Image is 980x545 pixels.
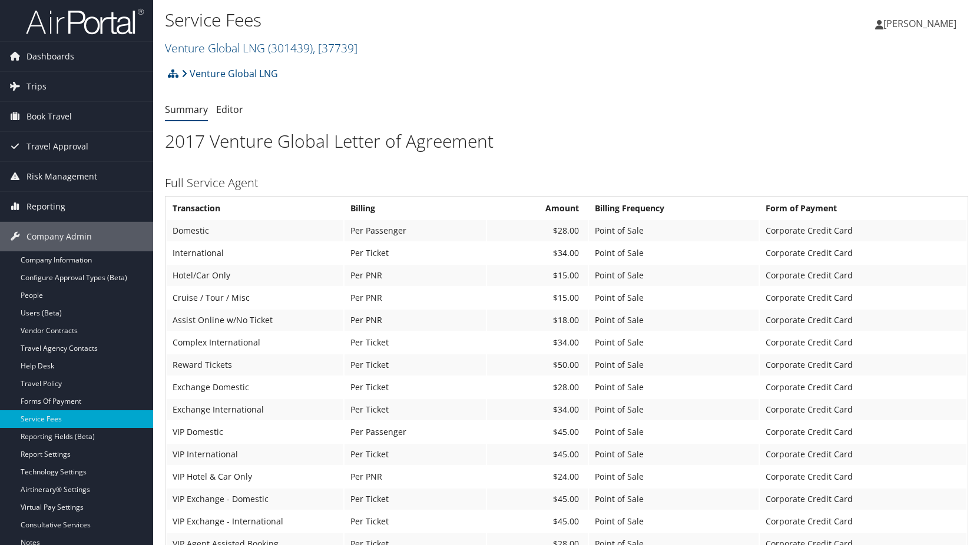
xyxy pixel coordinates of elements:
[345,287,486,308] td: Per PNR
[589,287,759,308] td: Point of Sale
[167,399,343,420] td: Exchange International
[487,287,588,308] td: $15.00
[345,421,486,443] td: Per Passenger
[345,354,486,375] td: Per Ticket
[487,511,588,532] td: $45.00
[487,354,588,375] td: $50.00
[268,40,313,56] span: ( 301439 )
[589,310,759,331] td: Point of Sale
[345,466,486,487] td: Per PNR
[26,8,144,35] img: airportal-logo.png
[27,102,72,131] span: Book Travel
[589,444,759,465] td: Point of Sale
[167,242,343,264] td: International
[875,6,968,41] a: [PERSON_NAME]
[760,287,966,308] td: Corporate Credit Card
[165,40,357,56] a: Venture Global LNG
[589,466,759,487] td: Point of Sale
[167,220,343,241] td: Domestic
[487,399,588,420] td: $34.00
[165,103,208,116] a: Summary
[345,511,486,532] td: Per Ticket
[165,8,700,32] h1: Service Fees
[345,310,486,331] td: Per PNR
[589,377,759,398] td: Point of Sale
[760,444,966,465] td: Corporate Credit Card
[27,132,88,161] span: Travel Approval
[760,511,966,532] td: Corporate Credit Card
[345,332,486,353] td: Per Ticket
[487,220,588,241] td: $28.00
[345,265,486,286] td: Per PNR
[345,377,486,398] td: Per Ticket
[27,72,47,101] span: Trips
[167,265,343,286] td: Hotel/Car Only
[760,310,966,331] td: Corporate Credit Card
[167,198,343,219] th: Transaction
[487,377,588,398] td: $28.00
[27,162,97,191] span: Risk Management
[487,444,588,465] td: $45.00
[167,354,343,375] td: Reward Tickets
[589,354,759,375] td: Point of Sale
[165,175,968,191] h3: Full Service Agent
[27,222,92,251] span: Company Admin
[345,444,486,465] td: Per Ticket
[487,488,588,510] td: $45.00
[589,265,759,286] td: Point of Sale
[167,421,343,443] td: VIP Domestic
[487,421,588,443] td: $45.00
[487,332,588,353] td: $34.00
[165,129,968,154] h1: 2017 Venture Global Letter of Agreement
[27,192,65,221] span: Reporting
[345,488,486,510] td: Per Ticket
[167,488,343,510] td: VIP Exchange - Domestic
[167,511,343,532] td: VIP Exchange - International
[167,466,343,487] td: VIP Hotel & Car Only
[167,377,343,398] td: Exchange Domestic
[883,17,956,30] span: [PERSON_NAME]
[313,40,357,56] span: , [ 37739 ]
[760,377,966,398] td: Corporate Credit Card
[589,421,759,443] td: Point of Sale
[487,242,588,264] td: $34.00
[589,399,759,420] td: Point of Sale
[589,511,759,532] td: Point of Sale
[487,198,588,219] th: Amount
[760,466,966,487] td: Corporate Credit Card
[760,220,966,241] td: Corporate Credit Card
[760,198,966,219] th: Form of Payment
[167,332,343,353] td: Complex International
[589,242,759,264] td: Point of Sale
[345,198,486,219] th: Billing
[216,103,243,116] a: Editor
[589,332,759,353] td: Point of Sale
[345,220,486,241] td: Per Passenger
[167,310,343,331] td: Assist Online w/No Ticket
[589,220,759,241] td: Point of Sale
[589,198,759,219] th: Billing Frequency
[345,399,486,420] td: Per Ticket
[760,332,966,353] td: Corporate Credit Card
[167,444,343,465] td: VIP International
[487,265,588,286] td: $15.00
[181,62,278,85] a: Venture Global LNG
[345,242,486,264] td: Per Ticket
[487,310,588,331] td: $18.00
[27,42,74,71] span: Dashboards
[760,488,966,510] td: Corporate Credit Card
[760,265,966,286] td: Corporate Credit Card
[760,354,966,375] td: Corporate Credit Card
[760,421,966,443] td: Corporate Credit Card
[760,242,966,264] td: Corporate Credit Card
[589,488,759,510] td: Point of Sale
[760,399,966,420] td: Corporate Credit Card
[167,287,343,308] td: Cruise / Tour / Misc
[487,466,588,487] td: $24.00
